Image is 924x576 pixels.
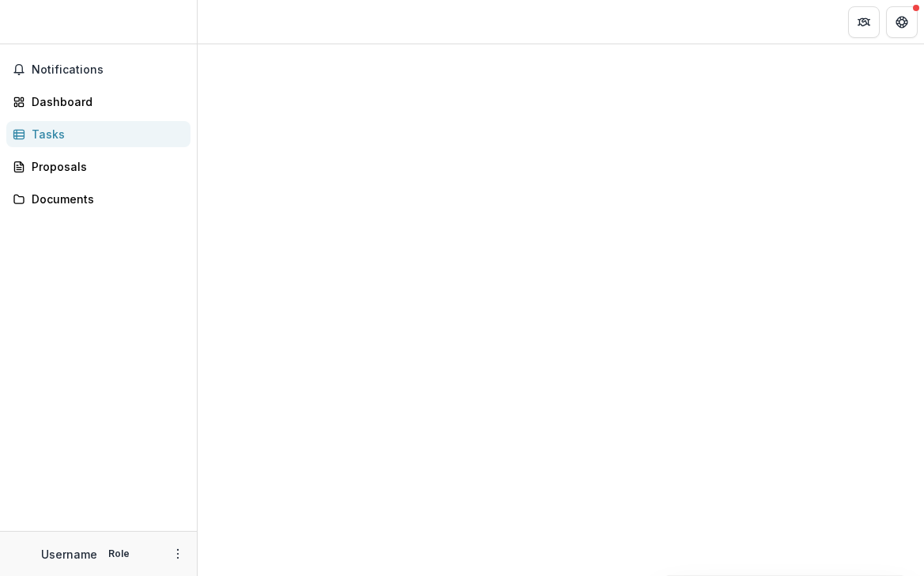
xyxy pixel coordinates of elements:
button: More [168,544,187,563]
div: Tasks [32,126,178,142]
div: Dashboard [32,93,178,110]
span: Notifications [32,63,184,77]
p: Role [104,547,134,561]
a: Documents [6,186,190,212]
button: Partners [848,6,880,38]
div: Documents [32,191,178,207]
button: Get Help [886,6,918,38]
button: Notifications [6,57,190,82]
a: Proposals [6,153,190,180]
p: Username [41,546,97,563]
a: Tasks [6,121,190,147]
a: Dashboard [6,89,190,115]
div: Proposals [32,158,178,175]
